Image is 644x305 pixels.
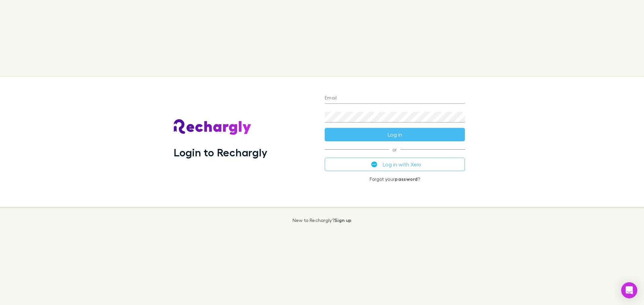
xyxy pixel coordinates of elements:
img: Xero's logo [371,161,377,167]
h1: Login to Rechargly [174,146,267,159]
button: Log in [325,128,465,141]
a: password [395,176,418,182]
button: Log in with Xero [325,158,465,171]
a: Sign up [334,217,352,223]
img: Rechargly's Logo [174,119,252,135]
p: Forgot your ? [325,176,465,182]
div: Open Intercom Messenger [621,282,637,298]
p: New to Rechargly? [292,218,352,223]
span: or [325,149,465,150]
